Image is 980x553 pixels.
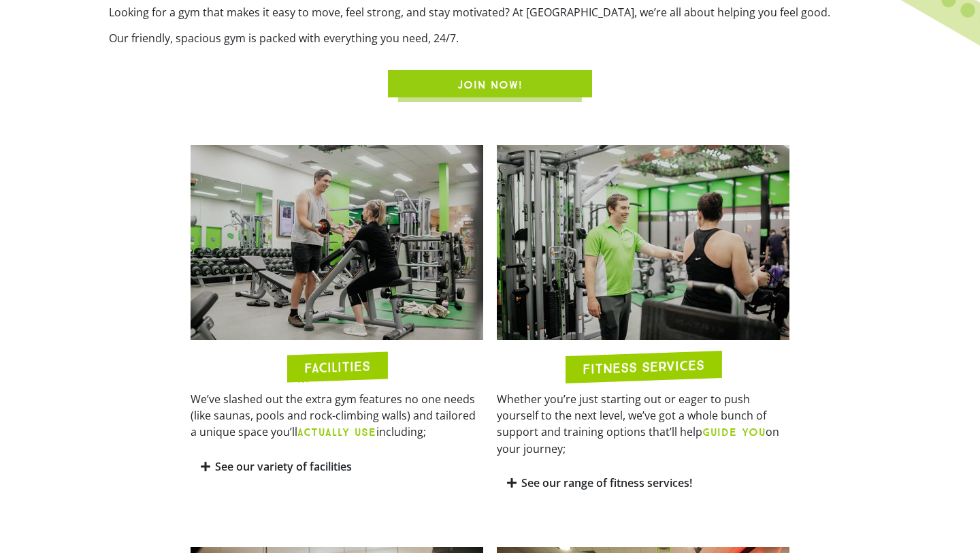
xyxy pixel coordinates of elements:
[497,391,789,457] p: Whether you’re just starting out or eager to push yourself to the next level, we’ve got a whole b...
[702,426,766,439] b: GUIDE YOU
[109,30,871,46] p: Our friendly, spacious gym is packed with everything you need, 24/7.
[497,467,789,499] div: See our range of fitness services!
[215,459,352,474] a: See our variety of facilities
[191,391,483,441] p: We’ve slashed out the extra gym features no one needs (like saunas, pools and rock-climbing walls...
[191,451,483,483] div: See our variety of facilities
[304,360,370,375] h2: FACILITIES
[583,358,704,376] h2: FITNESS SERVICES
[388,70,592,97] a: JOIN NOW!
[457,77,523,93] span: JOIN NOW!
[297,426,376,439] b: ACTUALLY USE
[521,475,692,490] a: See our range of fitness services!
[109,4,871,20] p: Looking for a gym that makes it easy to move, feel strong, and stay motivated? At [GEOGRAPHIC_DAT...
